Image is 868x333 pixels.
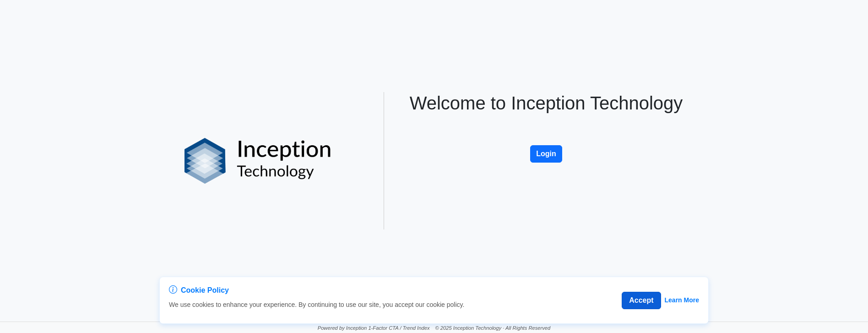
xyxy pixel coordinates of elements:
[184,138,331,184] img: logo%20black.png
[169,300,464,310] p: We use cookies to enhance your experience. By continuing to use our site, you accept our cookie p...
[530,136,562,143] a: Login
[401,92,692,114] h1: Welcome to Inception Technology
[665,295,699,305] a: Learn More
[181,285,229,296] span: Cookie Policy
[530,145,562,163] button: Login
[622,292,661,309] button: Accept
